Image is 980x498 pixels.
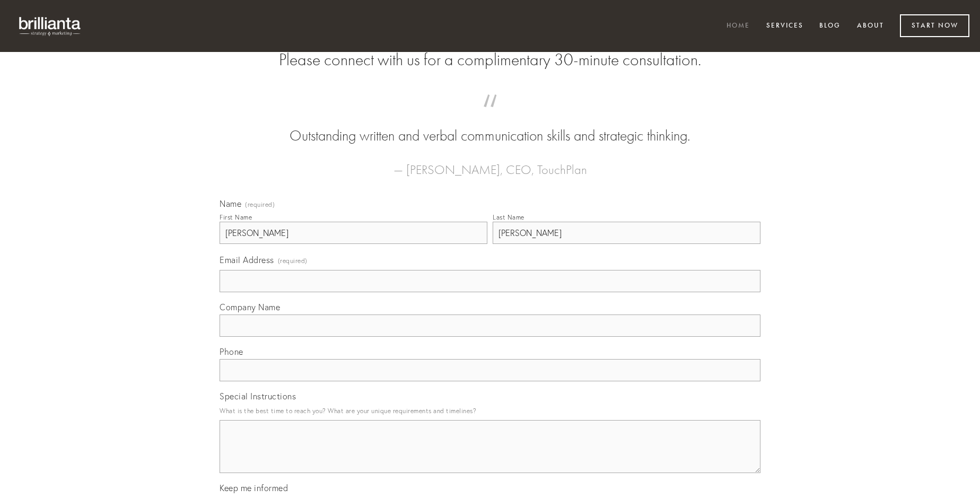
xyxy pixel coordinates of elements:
[237,105,743,126] span: “
[900,14,969,37] a: Start Now
[237,105,743,146] blockquote: Outstanding written and verbal communication skills and strategic thinking.
[720,18,757,35] a: Home
[220,346,243,357] span: Phone
[220,483,288,493] span: Keep me informed
[220,391,296,401] span: Special Instructions
[220,50,760,70] h2: Please connect with us for a complimentary 30-minute consultation.
[245,202,275,208] span: (required)
[220,255,274,265] span: Email Address
[278,254,308,268] span: (required)
[220,302,280,312] span: Company Name
[759,18,810,35] a: Services
[11,11,90,41] img: brillianta - research, strategy, marketing
[812,18,847,35] a: Blog
[850,18,891,35] a: About
[493,213,524,221] div: Last Name
[220,404,760,418] p: What is the best time to reach you? What are your unique requirements and timelines?
[237,146,743,180] figcaption: — [PERSON_NAME], CEO, TouchPlan
[220,213,252,221] div: First Name
[220,198,241,209] span: Name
